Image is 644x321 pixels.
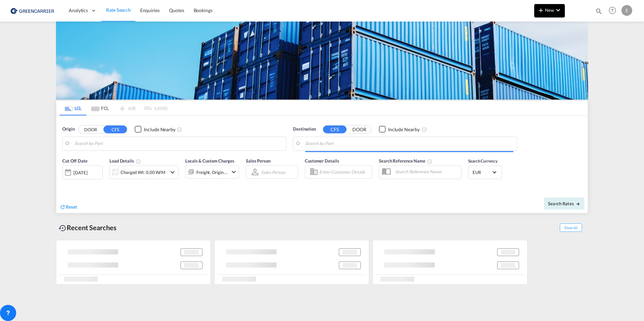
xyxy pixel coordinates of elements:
[79,126,102,133] button: DOOR
[230,168,238,176] md-icon: icon-chevron-down
[87,101,114,115] md-tab-item: FCL
[607,5,618,16] span: Help
[319,167,370,177] input: Enter Customer Details
[473,169,491,175] span: EUR
[140,7,160,13] span: Enquiries
[121,168,165,177] div: Charged Wt: 0,00 W/M
[293,126,316,133] span: Destination
[69,7,88,14] span: Analytics
[66,204,77,210] span: Reset
[185,165,239,179] div: Freight Origin Destinationicon-chevron-down
[472,167,498,177] md-select: Select Currency: € EUREuro
[554,6,562,14] md-icon: icon-chevron-down
[177,127,182,132] md-icon: Unchecked: Ignores neighbouring ports when fetching rates.Checked : Includes neighbouring ports w...
[62,126,74,133] span: Origin
[196,168,228,177] div: Freight Origin Destination
[246,158,270,164] span: Sales Person
[73,170,87,176] div: [DATE]
[59,224,67,232] md-icon: icon-backup-restore
[62,158,88,164] span: Cut Off Date
[109,158,141,164] span: Load Details
[379,126,420,133] md-checkbox: Checkbox No Ink
[560,223,582,232] span: Show All
[185,158,234,164] span: Locals & Custom Charges
[323,126,347,133] button: CFS
[548,201,580,206] span: Search Rates
[74,139,283,149] input: Search by Port
[422,127,427,132] md-icon: Unchecked: Ignores neighbouring ports when fetching rates.Checked : Includes neighbouring ports w...
[10,3,56,18] img: 1378a7308afe11ef83610d9e779c6b34.png
[379,158,432,164] span: Search Reference Name
[534,4,565,17] button: icon-plus 400-fgNewicon-chevron-down
[260,167,286,177] md-select: Sales Person
[468,158,497,164] span: Search Currency
[392,167,461,177] input: Search Reference Name
[348,126,371,133] button: DOOR
[595,7,603,17] div: icon-magnify
[621,5,632,16] div: E
[60,101,167,115] md-pagination-wrapper: Use the left and right arrow keys to navigate between tabs
[388,126,420,133] div: Include Nearby
[544,198,584,210] button: Search Ratesicon-arrow-right
[595,7,603,15] md-icon: icon-magnify
[60,204,66,210] md-icon: icon-refresh
[305,139,513,149] input: Search by Port
[576,202,580,206] md-icon: icon-arrow-right
[62,179,67,188] md-datepicker: Select
[427,159,432,164] md-icon: Your search will be saved by the below given name
[168,168,176,176] md-icon: icon-chevron-down
[60,204,77,211] div: icon-refreshReset
[109,166,179,179] div: Charged Wt: 0,00 W/Micon-chevron-down
[136,159,141,164] md-icon: Chargeable Weight
[537,6,545,14] md-icon: icon-plus 400-fg
[144,126,175,133] div: Include Nearby
[106,7,131,13] span: Rate Search
[305,158,339,164] span: Customer Details
[103,126,127,133] button: CFS
[56,22,588,100] img: GreenCarrierFCL_LCL.png
[56,220,119,235] div: Recent Searches
[135,126,175,133] md-checkbox: Checkbox No Ink
[537,7,562,13] span: New
[60,101,87,115] md-tab-item: LCL
[62,165,103,179] div: [DATE]
[607,5,621,17] div: Help
[169,7,184,13] span: Quotes
[194,7,213,13] span: Bookings
[56,116,588,213] div: Origin DOOR CFS Checkbox No InkUnchecked: Ignores neighbouring ports when fetching rates.Checked ...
